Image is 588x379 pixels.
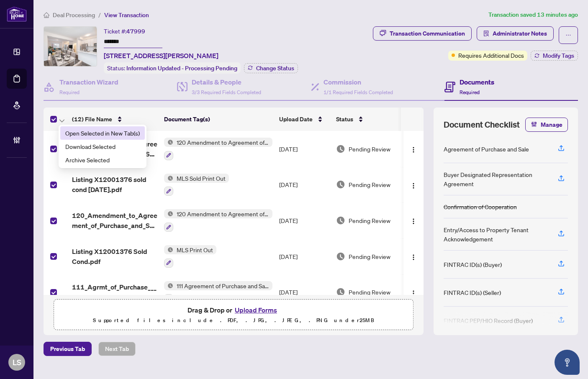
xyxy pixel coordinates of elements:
button: Logo [407,142,420,156]
img: Status Icon [164,281,173,290]
span: Pending Review [349,252,390,261]
img: Document Status [336,252,345,261]
span: Open Selected in New Tab(s) [65,128,140,138]
span: home [44,12,49,18]
button: Administrator Notes [477,26,554,41]
button: Change Status [244,63,298,73]
img: logo [7,6,27,22]
button: Status Icon111 Agreement of Purchase and Sale - POTL - Common Elements Condominium [164,281,272,304]
button: Previous Tab [44,342,92,356]
article: Transaction saved 13 minutes ago [488,10,578,20]
th: (12) File Name [69,108,161,131]
div: Agreement of Purchase and Sale [444,144,529,154]
td: [DATE] [276,202,333,238]
img: Logo [410,290,417,297]
img: Status Icon [164,209,173,218]
button: Next Tab [98,342,136,356]
span: Previous Tab [50,342,85,356]
div: Confirmation of Cooperation [444,202,517,211]
th: Status [333,108,404,131]
span: Archive Selected [65,155,140,164]
span: Drag & Drop orUpload FormsSupported files include .PDF, .JPG, .JPEG, .PNG under25MB [54,300,413,330]
span: Pending Review [349,144,390,154]
span: View Transaction [104,11,149,19]
div: Buyer Designated Representation Agreement [444,170,548,188]
span: (12) File Name [72,115,112,124]
h4: Commission [324,77,393,87]
button: Modify Tags [531,51,578,61]
span: Manage [541,118,562,131]
th: Document Tag(s) [161,108,276,131]
button: Manage [525,118,568,132]
span: Status [336,115,353,124]
td: [DATE] [276,167,333,203]
img: Logo [410,254,417,261]
div: Status: [104,62,241,74]
span: 120_Amendment_to_Agreement_of_Purchase_and_Sale_Signed.pdf [72,210,157,230]
span: LS [13,356,21,368]
span: Information Updated - Processing Pending [126,64,237,72]
button: Open asap [555,350,580,375]
td: [DATE] [276,131,333,167]
li: / [98,10,101,20]
button: Status IconMLS Print Out [164,245,216,268]
span: Pending Review [349,180,390,189]
img: Status Icon [164,174,173,183]
img: Document Status [336,180,345,189]
span: solution [483,31,489,36]
div: Transaction Communication [390,27,465,40]
div: Ticket #: [104,26,145,36]
div: FINTRAC ID(s) (Buyer) [444,260,502,269]
button: Upload Forms [232,305,280,315]
span: Required [460,89,480,95]
button: Status Icon120 Amendment to Agreement of Purchase and Sale [164,138,272,160]
img: IMG-X12001376_1.jpg [44,27,97,66]
div: Entry/Access to Property Tenant Acknowledgement [444,225,548,243]
span: Deal Processing [53,11,95,19]
button: Status Icon120 Amendment to Agreement of Purchase and Sale [164,209,272,232]
td: [DATE] [276,238,333,274]
span: Pending Review [349,216,390,225]
span: Modify Tags [543,53,574,59]
h4: Details & People [192,77,261,87]
span: Change Status [256,65,294,71]
img: Document Status [336,144,345,154]
button: Transaction Communication [373,26,472,41]
img: Logo [410,146,417,153]
span: [STREET_ADDRESS][PERSON_NAME] [104,51,218,61]
span: Download Selected [65,142,140,151]
button: Logo [407,178,420,191]
span: Listing X12001376 Sold Cond.pdf [72,246,157,266]
p: Supported files include .PDF, .JPG, .JPEG, .PNG under 25 MB [59,315,408,325]
span: Document Checklist [444,119,520,131]
td: [DATE] [276,274,333,310]
img: Logo [410,218,417,225]
button: Logo [407,214,420,227]
span: MLS Print Out [173,245,216,254]
img: Status Icon [164,245,173,254]
img: Document Status [336,287,345,297]
span: ellipsis [565,32,571,38]
span: Administrator Notes [493,27,547,40]
span: MLS Sold Print Out [173,174,229,183]
img: Logo [410,182,417,189]
span: 47999 [126,28,145,35]
span: 120 Amendment to Agreement of Purchase and Sale [173,209,272,218]
button: Logo [407,250,420,263]
span: Drag & Drop or [187,305,280,315]
span: 120 Amendment to Agreement of Purchase and Sale [173,138,272,147]
h4: Documents [460,77,494,87]
span: Required [59,89,80,95]
span: Upload Date [279,115,313,124]
h4: Transaction Wizard [59,77,118,87]
div: FINTRAC ID(s) (Seller) [444,288,501,297]
span: 1/1 Required Fields Completed [324,89,393,95]
th: Upload Date [276,108,333,131]
span: 3/3 Required Fields Completed [192,89,261,95]
span: 111 Agreement of Purchase and Sale - POTL - Common Elements Condominium [173,281,272,290]
span: Pending Review [349,287,390,297]
button: Logo [407,285,420,299]
span: 111_Agrmt_of_Purchase___Sale_-_POTL.pdf [72,282,157,302]
span: Listing X12001376 sold cond [DATE].pdf [72,174,157,195]
span: Requires Additional Docs [458,51,524,60]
